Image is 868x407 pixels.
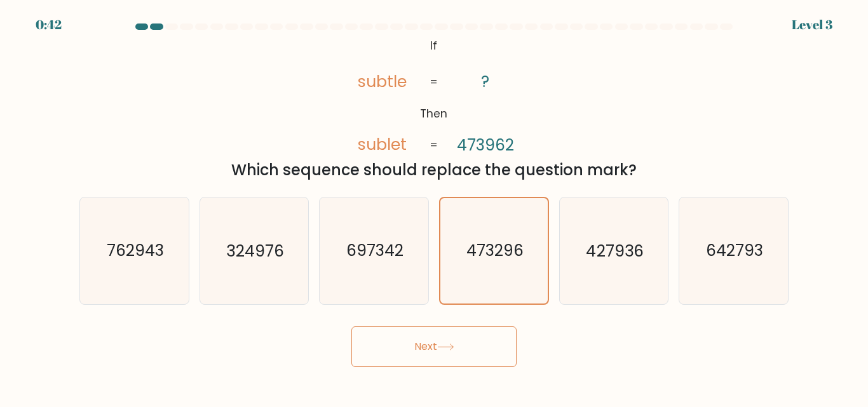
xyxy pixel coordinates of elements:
div: Level 3 [792,15,832,34]
text: 642793 [706,240,763,262]
tspan: ? [482,70,490,93]
tspan: = [430,74,438,90]
tspan: subtle [358,70,407,93]
text: 762943 [107,240,164,262]
div: Which sequence should replace the question mark? [87,159,781,182]
tspan: sublet [358,134,407,156]
tspan: If [431,38,438,53]
text: 473296 [466,240,524,262]
text: 427936 [587,240,644,262]
div: 0:42 [36,15,62,34]
text: 697342 [346,240,403,262]
tspan: = [430,138,438,153]
tspan: 473962 [457,134,514,156]
tspan: Then [421,107,448,122]
svg: @import url('[URL][DOMAIN_NAME]); [335,35,533,157]
button: Next [351,326,517,367]
text: 324976 [227,240,284,262]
